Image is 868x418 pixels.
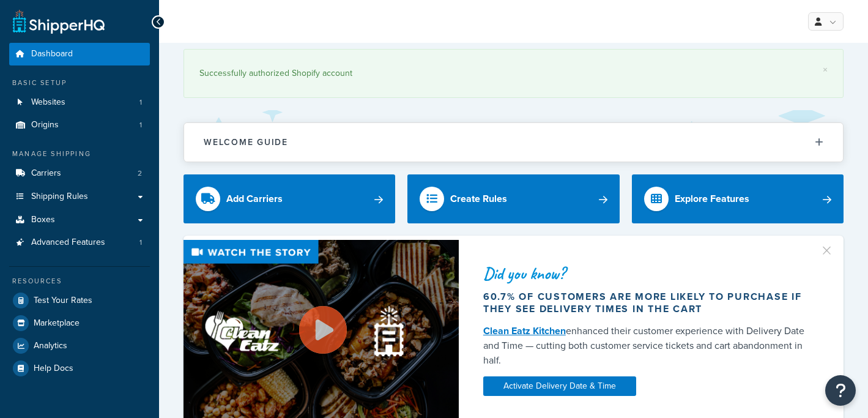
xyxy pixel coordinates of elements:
div: Create Rules [450,190,507,207]
li: Advanced Features [9,231,150,254]
div: Basic Setup [9,78,150,88]
span: Carriers [31,168,61,179]
span: 2 [138,168,142,179]
li: Carriers [9,162,150,185]
div: enhanced their customer experience with Delivery Date and Time — cutting both customer service ti... [483,324,814,368]
a: Test Your Rates [9,289,150,312]
a: Add Carriers [184,174,395,223]
a: Help Docs [9,357,150,379]
span: Shipping Rules [31,192,88,202]
button: Open Resource Center [825,375,856,406]
div: Resources [9,276,150,286]
span: Marketplace [34,318,80,329]
div: Manage Shipping [9,149,150,159]
span: Test Your Rates [34,296,92,306]
li: Origins [9,114,150,136]
a: Websites1 [9,91,150,114]
div: 60.7% of customers are more likely to purchase if they see delivery times in the cart [483,291,814,315]
button: Welcome Guide [184,123,843,162]
a: Activate Delivery Date & Time [483,376,636,396]
a: Origins1 [9,114,150,136]
span: Advanced Features [31,237,105,248]
li: Websites [9,91,150,114]
span: Dashboard [31,49,73,59]
a: Carriers2 [9,162,150,185]
span: 1 [139,120,142,130]
div: Did you know? [483,265,814,282]
span: Help Docs [34,364,73,374]
a: Analytics [9,335,150,357]
a: Boxes [9,209,150,231]
a: Shipping Rules [9,185,150,208]
div: Explore Features [675,190,749,207]
span: Boxes [31,215,55,225]
a: Dashboard [9,43,150,65]
span: Analytics [34,341,67,351]
h2: Welcome Guide [204,138,288,147]
a: Create Rules [407,174,619,223]
a: Explore Features [632,174,844,223]
span: 1 [139,97,142,108]
a: Marketplace [9,312,150,334]
div: Add Carriers [226,190,283,207]
span: 1 [139,237,142,248]
a: Clean Eatz Kitchen [483,324,566,338]
div: Successfully authorized Shopify account [199,65,828,82]
a: Advanced Features1 [9,231,150,254]
span: Websites [31,97,65,108]
a: × [823,65,828,75]
span: Origins [31,120,59,130]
